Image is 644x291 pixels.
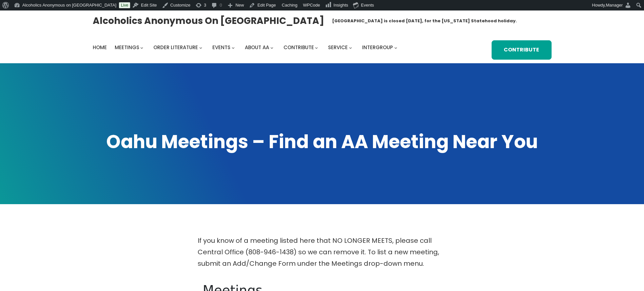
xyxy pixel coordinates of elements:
button: Contribute submenu [315,46,318,49]
span: Meetings [115,44,139,51]
button: Meetings submenu [140,46,143,49]
a: Live [119,2,130,8]
h1: [GEOGRAPHIC_DATA] is closed [DATE], for the [US_STATE] Statehood holiday. [332,18,517,24]
button: Order Literature submenu [199,46,202,49]
a: Home [93,43,107,52]
p: If you know of a meeting listed here that NO LONGER MEETS, please call Central Office (808-946-14... [198,235,447,269]
nav: Intergroup [93,43,400,52]
a: Contribute [283,43,314,52]
span: Order Literature [153,44,198,51]
button: Intergroup submenu [394,46,397,49]
a: Alcoholics Anonymous on [GEOGRAPHIC_DATA] [93,13,324,29]
button: About AA submenu [270,46,273,49]
span: Intergroup [362,44,393,51]
span: Manager [606,3,623,8]
a: Intergroup [362,43,393,52]
a: Meetings [115,43,139,52]
button: Events submenu [232,46,235,49]
button: Service submenu [349,46,352,49]
a: Contribute [492,40,552,60]
a: Service [328,43,348,52]
span: Home [93,44,107,51]
a: Events [212,43,230,52]
a: About AA [245,43,269,52]
span: About AA [245,44,269,51]
span: Contribute [283,44,314,51]
span: Events [212,44,230,51]
h1: Oahu Meetings – Find an AA Meeting Near You [93,129,552,154]
span: Service [328,44,348,51]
